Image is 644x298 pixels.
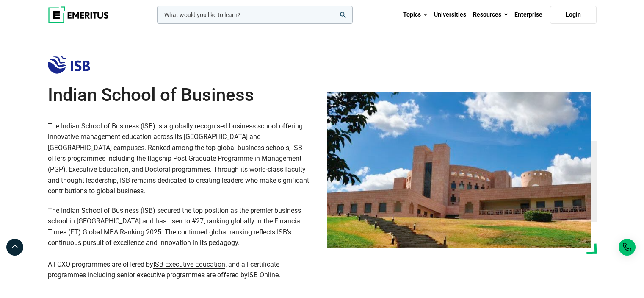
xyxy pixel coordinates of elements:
a: Login [550,6,597,24]
p: The Indian School of Business (ISB) secured the top position as the premier business school in [G... [48,205,317,248]
a: ISB Online [248,271,279,279]
input: woocommerce-product-search-field-0 [157,6,353,24]
img: Indian School of Business [48,56,120,74]
p: The Indian School of Business (ISB) is a globally recognised business school offering innovative ... [48,121,317,197]
a: ISB Executive Education [153,260,225,269]
h1: Indian School of Business [48,84,317,106]
p: All CXO programmes are offered by , and all certificate programmes including senior executive pro... [48,259,317,281]
img: Indian School of Business [327,92,591,248]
